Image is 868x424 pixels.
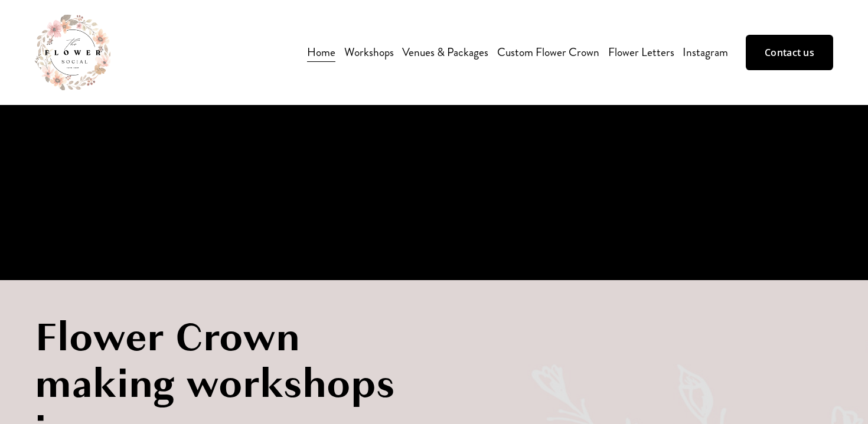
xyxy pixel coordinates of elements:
a: Venues & Packages [402,42,488,63]
a: folder dropdown [344,42,394,63]
a: Flower Letters [608,42,674,63]
img: The Flower Social [35,15,110,90]
span: Workshops [344,43,394,61]
a: Custom Flower Crown [497,42,599,63]
a: Instagram [683,42,728,63]
a: Contact us [746,35,833,70]
a: Home [307,42,335,63]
